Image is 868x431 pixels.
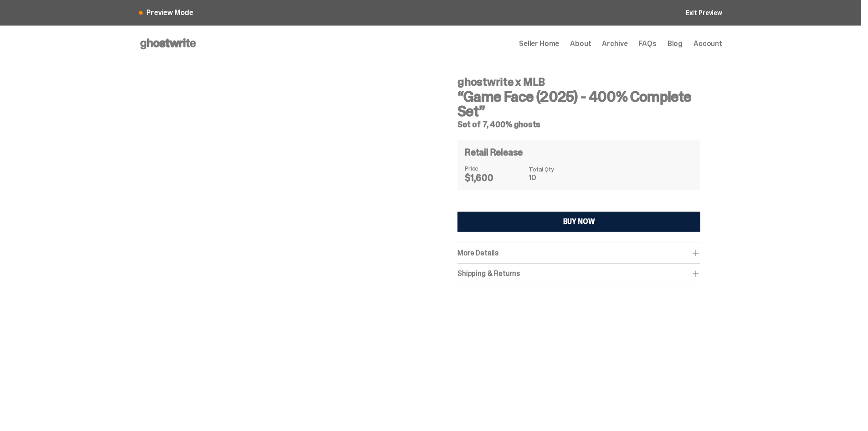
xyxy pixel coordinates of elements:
[693,40,722,47] a: Account
[638,40,656,47] a: FAQs
[457,89,700,119] h3: “Game Face (2025) - 400% Complete Set”
[457,212,700,232] button: BUY NOW
[171,62,425,379] img: svg+xml;base64,PHN2ZyB3aWR0aD0iMSIgaGVpZ2h0PSIxIiB2aWV3Qm94PSIwIDAgMSAxIiBmaWxsPSJub25lIiB4bWxucz...
[457,77,700,88] h4: ghostwrite x MLB
[519,40,559,47] a: Seller Home
[529,174,554,182] dd: 10
[457,269,700,278] div: Shipping & Returns
[139,62,168,98] img: svg+xml;base64,PHN2ZyB3aWR0aD0iMSIgaGVpZ2h0PSIxIiB2aWV3Qm94PSIwIDAgMSAxIiBmaWxsPSJub25lIiB4bWxucz...
[570,40,591,47] a: About
[529,166,554,172] dt: Total Qty
[465,165,510,171] dt: Price
[686,10,722,16] a: Exit Preview
[146,9,193,16] span: Preview Mode
[563,218,595,225] div: BUY NOW
[465,148,523,157] h4: Retail Release
[457,248,498,258] span: More Details
[668,40,683,47] a: Blog
[457,120,700,129] h5: Set of 7, 400% ghosts
[465,173,510,182] dd: $1,600
[602,40,627,47] a: Archive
